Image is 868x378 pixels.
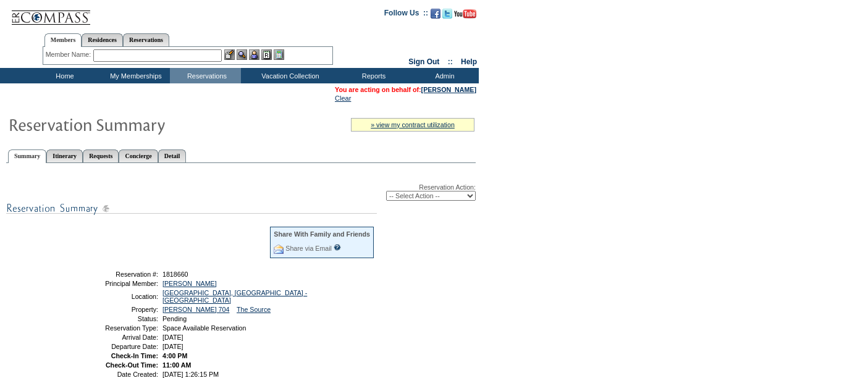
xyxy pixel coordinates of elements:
a: Sign Out [408,57,439,66]
td: My Memberships [99,68,170,83]
span: 11:00 AM [162,361,191,369]
a: [PERSON_NAME] [421,86,476,93]
div: Share With Family and Friends [274,230,370,238]
a: Reservations [123,33,169,46]
td: Home [28,68,99,83]
a: Itinerary [46,149,83,162]
a: Concierge [119,149,158,162]
a: Share via Email [285,245,332,252]
img: Reservations [261,49,272,60]
input: What is this? [334,244,341,251]
a: [GEOGRAPHIC_DATA], [GEOGRAPHIC_DATA] - [GEOGRAPHIC_DATA] [162,289,307,304]
span: [DATE] [162,334,183,341]
a: Members [44,33,82,47]
td: Principal Member: [70,280,158,287]
a: Subscribe to our YouTube Channel [454,12,476,20]
img: Reservaton Summary [8,112,255,136]
span: Space Available Reservation [162,324,246,332]
a: Summary [8,149,46,163]
a: Help [461,57,477,66]
img: Become our fan on Facebook [431,9,440,19]
td: Departure Date: [70,343,158,350]
img: Impersonate [249,49,259,60]
td: Vacation Collection [241,68,337,83]
a: » view my contract utilization [371,121,455,128]
span: :: [448,57,453,66]
img: Subscribe to our YouTube Channel [454,9,476,19]
img: b_calculator.gif [274,49,284,60]
td: Reservation #: [70,271,158,278]
span: Pending [162,315,187,322]
span: You are acting on behalf of: [335,86,476,93]
td: Reports [337,68,408,83]
td: Reservation Type: [70,324,158,332]
td: Property: [70,306,158,313]
a: The Source [237,306,271,313]
span: [DATE] 1:26:15 PM [162,371,219,378]
strong: Check-Out Time: [106,361,158,369]
div: Reservation Action: [6,183,476,201]
a: [PERSON_NAME] [162,280,217,287]
span: 4:00 PM [162,352,187,359]
img: Follow us on Twitter [442,9,452,19]
strong: Check-In Time: [111,352,158,359]
img: View [237,49,247,60]
span: [DATE] [162,343,183,350]
td: Arrival Date: [70,334,158,341]
td: Follow Us :: [384,7,428,22]
img: b_edit.gif [224,49,235,60]
div: Member Name: [46,49,93,60]
a: Requests [83,149,119,162]
a: Clear [335,94,351,102]
td: Reservations [170,68,241,83]
a: Residences [82,33,123,46]
td: Date Created: [70,371,158,378]
a: Follow us on Twitter [442,12,452,20]
td: Status: [70,315,158,322]
a: Detail [158,149,187,162]
a: [PERSON_NAME] 704 [162,306,229,313]
span: 1818660 [162,271,188,278]
img: subTtlResSummary.gif [6,201,377,216]
td: Location: [70,289,158,304]
td: Admin [408,68,479,83]
a: Become our fan on Facebook [431,12,440,20]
